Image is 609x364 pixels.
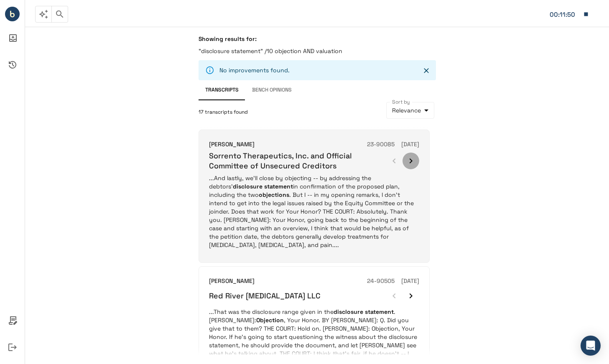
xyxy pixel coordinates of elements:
[365,308,394,316] em: statement
[199,35,436,43] h6: Showing results for:
[581,336,601,356] div: Open Intercom Messenger
[550,9,579,20] div: Matter: 041486.0011
[199,80,245,100] button: Transcripts
[420,64,433,77] button: Close
[209,174,419,249] p: ...And lastly, we'll close by objecting -- by addressing the debtors' in confirmation of the prop...
[259,191,289,199] em: objections
[264,183,293,190] em: statement
[199,108,248,117] span: 17 transcripts found
[199,47,436,55] p: "disclosure statement" /10 objection AND valuation
[367,277,395,286] h6: 24-90505
[401,140,419,149] h6: [DATE]
[233,183,262,190] em: disclosure
[219,66,290,74] p: No improvements found.
[386,102,434,119] div: Relevance
[209,140,255,149] h6: [PERSON_NAME]
[367,140,395,149] h6: 23-90085
[401,277,419,286] h6: [DATE]
[392,98,410,105] label: Sort by
[209,291,321,300] h6: Red River [MEDICAL_DATA] LLC
[334,308,363,316] em: disclosure
[545,5,593,23] button: Matter: 041486.0011
[256,316,284,324] em: Objection
[209,151,386,171] h6: Sorrento Therapeutics, Inc. and Official Committee of Unsecured Creditors
[245,80,298,100] button: Bench Opinions
[209,277,255,286] h6: [PERSON_NAME]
